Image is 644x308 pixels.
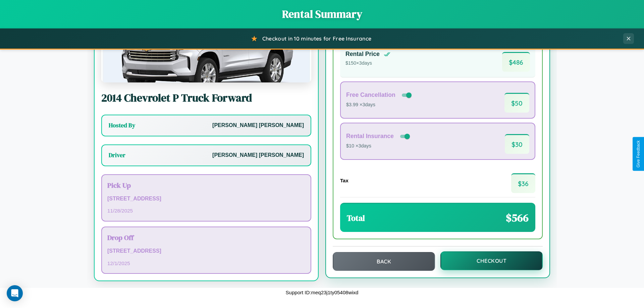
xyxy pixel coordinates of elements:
[440,251,543,270] button: Checkout
[109,121,135,129] h3: Hosted By
[347,212,365,224] h3: Total
[7,285,23,301] div: Open Intercom Messenger
[107,259,305,268] p: 12 / 1 / 2025
[107,246,305,256] p: [STREET_ADDRESS]
[346,142,411,150] p: $10 × 3 days
[333,252,435,271] button: Back
[340,178,348,183] h4: Tax
[286,288,359,297] p: Support ID: meq23j1ty05408wixd
[511,173,535,193] span: $ 36
[345,51,380,58] h4: Rental Price
[262,35,371,42] span: Checkout in 10 minutes for Free Insurance
[504,93,529,113] span: $ 50
[212,121,304,130] p: [PERSON_NAME] [PERSON_NAME]
[107,233,305,242] h3: Drop Off
[7,7,637,21] h1: Rental Summary
[107,194,305,204] p: [STREET_ADDRESS]
[107,206,305,215] p: 11 / 28 / 2025
[109,151,125,159] h3: Driver
[506,210,529,225] span: $ 566
[346,101,413,109] p: $3.99 × 3 days
[101,90,311,105] h2: 2014 Chevrolet P Truck Forward
[345,59,390,68] p: $ 150 × 3 days
[107,180,305,190] h3: Pick Up
[636,140,641,168] div: Give Feedback
[502,52,530,72] span: $ 486
[212,150,304,160] p: [PERSON_NAME] [PERSON_NAME]
[505,134,529,154] span: $ 30
[346,133,394,140] h4: Rental Insurance
[346,91,395,99] h4: Free Cancellation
